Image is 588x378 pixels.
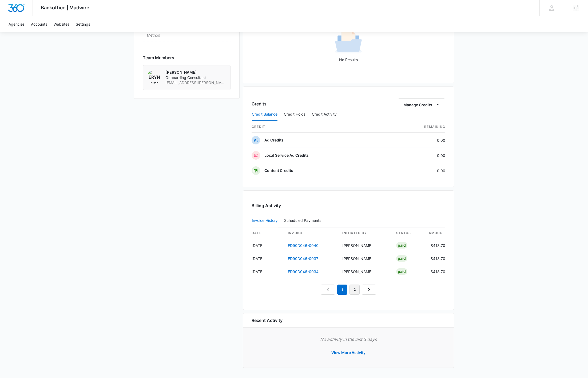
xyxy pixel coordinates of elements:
td: $418.70 [424,239,445,252]
div: Paid [396,242,407,249]
td: $418.70 [424,252,445,265]
td: 0.00 [389,148,445,163]
th: Initiated By [338,227,392,239]
span: [EMAIL_ADDRESS][PERSON_NAME][DOMAIN_NAME] [165,80,226,85]
button: Invoice History [252,214,278,227]
a: FD90D046-0034 [288,269,319,274]
td: [DATE] [252,265,284,278]
a: Accounts [28,16,50,32]
img: No Results [335,29,362,56]
p: No Results [252,57,445,62]
td: $418.70 [424,265,445,278]
h3: Credits [252,101,267,107]
p: No activity in the last 3 days [252,336,445,342]
td: 0.00 [389,133,445,148]
h3: Billing Activity [252,202,445,209]
p: [PERSON_NAME] [165,70,226,75]
th: status [392,227,424,239]
a: FD90D046-0040 [288,243,319,248]
button: Manage Credits [398,99,445,111]
p: Local Service Ad Credits [264,153,309,158]
div: Collection MethodCharge Automatically [143,23,231,41]
a: Next Page [362,285,376,295]
th: amount [424,227,445,239]
p: Content Credits [264,168,293,173]
td: [DATE] [252,252,284,265]
span: Onboarding Consultant [165,75,226,80]
td: [PERSON_NAME] [338,252,392,265]
td: [DATE] [252,239,284,252]
p: Ad Credits [264,137,284,143]
td: [PERSON_NAME] [338,265,392,278]
th: credit [252,121,389,133]
em: 1 [337,285,347,295]
td: [PERSON_NAME] [338,239,392,252]
a: Settings [73,16,93,32]
div: Paid [396,255,407,262]
button: View More Activity [326,346,371,359]
span: Team Members [143,54,174,61]
button: Credit Activity [312,108,337,121]
th: Remaining [389,121,445,133]
a: FD90D046-0037 [288,256,318,261]
h6: Recent Activity [252,317,283,324]
nav: Pagination [321,285,376,295]
span: Backoffice | Madwire [41,5,89,10]
button: Credit Balance [252,108,277,121]
td: 0.00 [389,163,445,178]
button: Credit Holds [284,108,305,121]
a: Agencies [5,16,28,32]
img: Eryn Anderson [147,70,161,84]
th: date [252,227,284,239]
dt: Collection Method [147,27,168,38]
div: Scheduled Payments [284,219,323,222]
a: Websites [50,16,73,32]
th: invoice [284,227,338,239]
a: Page 2 [349,285,360,295]
div: Paid [396,268,407,275]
